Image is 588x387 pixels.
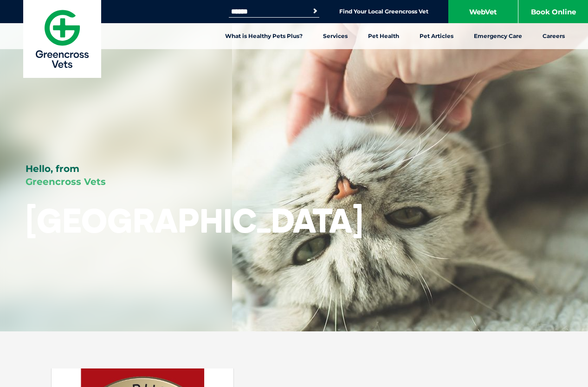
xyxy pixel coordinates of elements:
a: Emergency Care [464,23,532,49]
a: Pet Health [358,23,409,49]
a: Find Your Local Greencross Vet [339,8,428,15]
a: Services [313,23,358,49]
h1: [GEOGRAPHIC_DATA] [26,202,363,239]
a: Careers [532,23,575,49]
a: Pet Articles [409,23,464,49]
span: Hello, from [26,163,79,174]
span: Greencross Vets [26,176,106,187]
button: Search [310,6,320,16]
a: What is Healthy Pets Plus? [215,23,313,49]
